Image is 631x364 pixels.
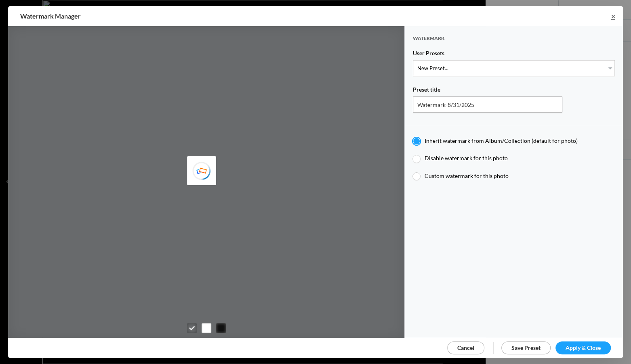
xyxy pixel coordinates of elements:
[413,86,440,96] span: Preset title
[447,341,484,354] a: Cancel
[413,50,444,60] span: User Presets
[511,344,541,351] span: Save Preset
[20,6,402,26] h2: Watermark Manager
[413,96,562,113] input: Name for your Watermark Preset
[501,341,551,354] a: Save Preset
[413,35,445,48] span: Watermark
[457,344,474,351] span: Cancel
[425,172,509,179] span: Custom watermark for this photo
[425,137,578,144] span: Inherit watermark from Album/Collection (default for photo)
[566,344,601,351] span: Apply & Close
[603,6,623,26] a: ×
[425,155,508,161] span: Disable watermark for this photo
[555,341,611,354] a: Apply & Close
